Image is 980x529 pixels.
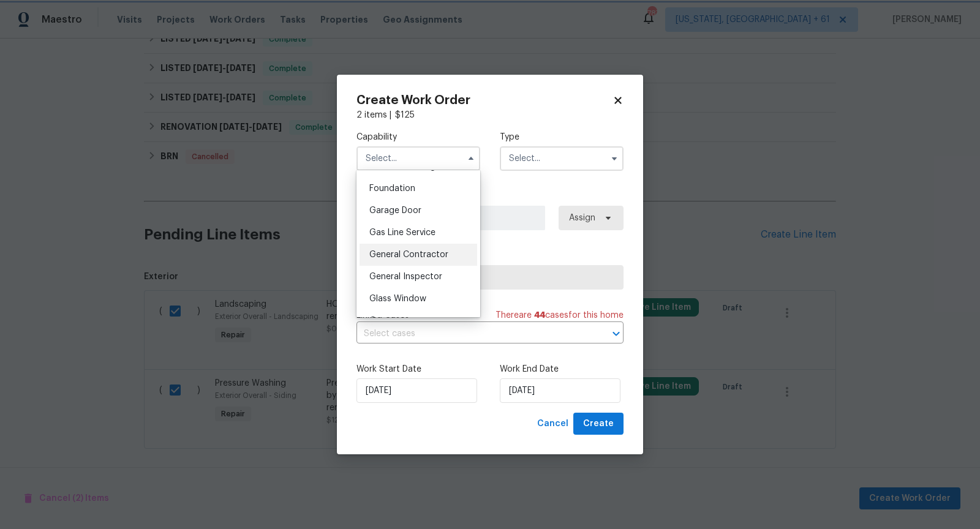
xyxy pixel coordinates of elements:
[464,151,478,166] button: Hide options
[356,190,624,203] label: Work Order Manager
[369,228,435,237] span: Gas Line Service
[537,416,568,432] span: Cancel
[356,131,480,143] label: Capability
[356,146,480,171] input: Select...
[356,109,624,121] div: 2 items |
[500,131,624,143] label: Type
[369,206,421,215] span: Garage Door
[569,212,595,224] span: Assign
[583,416,614,432] span: Create
[369,317,401,325] span: Gutters
[369,295,426,303] span: Glass Window
[356,250,624,262] label: Trade Partner
[496,309,624,321] span: There are case s for this home
[369,184,415,193] span: Foundation
[356,378,477,403] input: M/D/YYYY
[356,325,589,343] input: Select cases
[573,413,624,435] button: Create
[500,146,624,171] input: Select...
[534,311,545,320] span: 44
[395,111,415,119] span: $ 125
[607,151,622,166] button: Show options
[500,378,620,403] input: M/D/YYYY
[356,94,612,107] h2: Create Work Order
[500,363,624,375] label: Work End Date
[532,413,573,435] button: Cancel
[369,250,448,259] span: General Contractor
[356,363,480,375] label: Work Start Date
[369,272,442,281] span: General Inspector
[608,325,625,342] button: Open
[367,271,613,283] span: Select trade partner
